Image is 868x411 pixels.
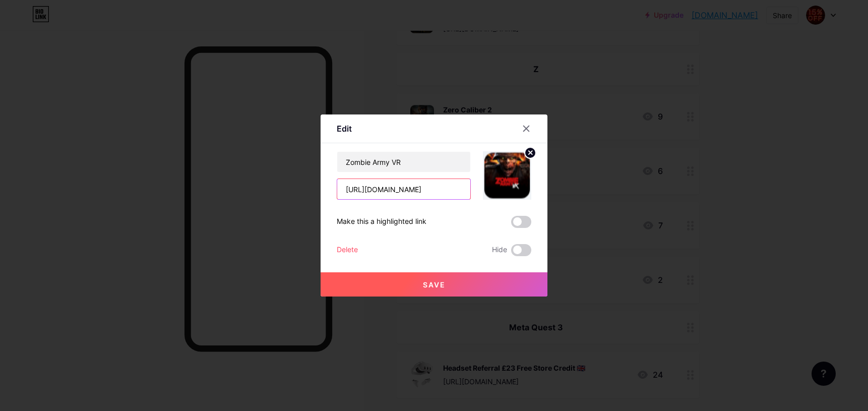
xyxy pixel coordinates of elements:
[337,244,358,256] div: Delete
[337,123,352,135] div: Edit
[337,179,470,199] input: URL
[321,272,547,297] button: Save
[492,244,507,256] span: Hide
[483,151,531,200] img: link_thumbnail
[337,216,426,228] div: Make this a highlighted link
[423,280,446,289] span: Save
[337,152,470,172] input: Title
